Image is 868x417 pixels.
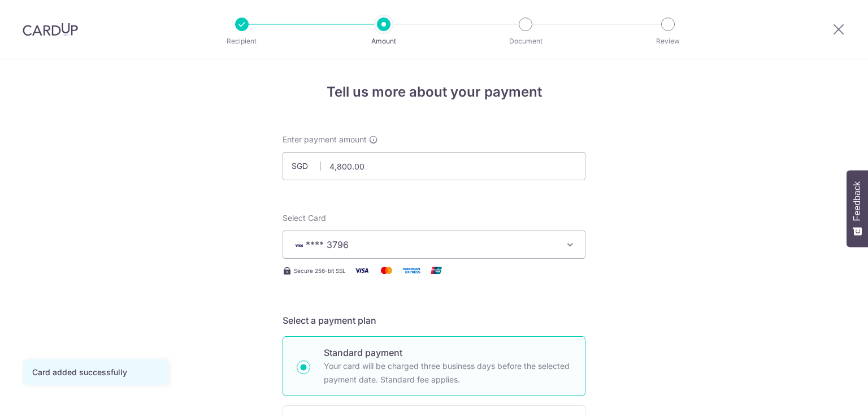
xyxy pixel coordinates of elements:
p: Standard payment [324,346,571,359]
p: Document [484,36,567,47]
iframe: Opens a widget where you can find more information [796,383,857,411]
div: Card added successfully [32,367,158,378]
img: CardUp [23,23,78,36]
img: Mastercard [375,263,398,277]
p: Your card will be charged three business days before the selected payment date. Standard fee appl... [324,359,571,386]
span: Secure 256-bit SSL [294,266,346,275]
button: Feedback - Show survey [847,170,868,247]
img: Union Pay [425,263,448,277]
p: Review [626,36,710,47]
span: translation missing: en.payables.payment_networks.credit_card.summary.labels.select_card [283,213,326,223]
span: Enter payment amount [283,134,367,145]
img: VISA [292,241,306,249]
span: SGD [292,160,321,172]
h5: Select a payment plan [283,314,585,327]
img: Visa [350,263,373,277]
p: Amount [342,36,426,47]
span: Feedback [852,181,862,221]
p: Recipient [200,36,284,47]
input: 0.00 [283,152,585,180]
img: American Express [400,263,423,277]
h4: Tell us more about your payment [283,82,585,102]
